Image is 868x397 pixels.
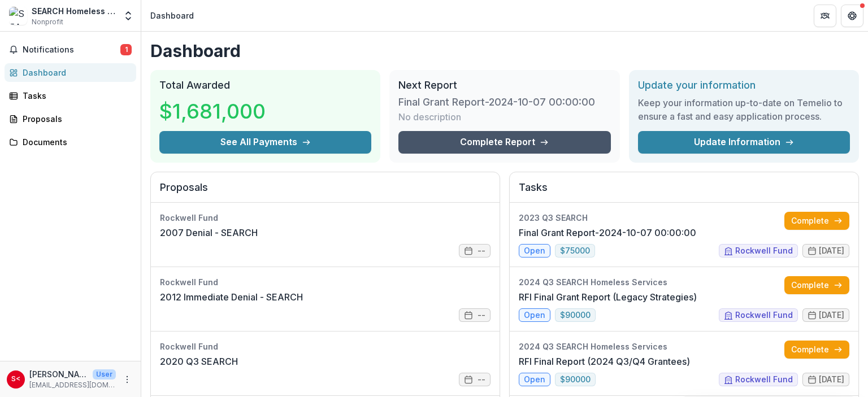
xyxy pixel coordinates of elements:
[23,45,120,55] span: Notifications
[9,7,27,25] img: SEARCH Homeless Services
[159,131,371,154] button: See All Payments
[519,290,697,304] a: RFI Final Grant Report (Legacy Strategies)
[398,79,610,91] h2: Next Report
[519,226,696,239] a: Final Grant Report-2024-10-07 00:00:00
[120,373,134,386] button: More
[784,276,849,294] a: Complete
[11,376,20,383] div: Sondee Chalcraft <schalcraft@searchhomeless.org>
[638,96,850,123] h3: Keep your information up-to-date on Temelio to ensure a fast and easy application process.
[5,63,136,82] a: Dashboard
[150,10,194,21] div: Dashboard
[159,79,371,91] h2: Total Awarded
[841,5,863,27] button: Get Help
[159,96,266,126] h3: $1,681,000
[23,67,127,78] div: Dashboard
[32,17,63,27] span: Nonprofit
[160,226,258,239] a: 2007 Denial - SEARCH
[398,96,595,108] h3: Final Grant Report-2024-10-07 00:00:00
[638,131,850,154] a: Update Information
[120,5,136,27] button: Open entity switcher
[23,90,127,102] div: Tasks
[93,369,116,379] p: User
[5,86,136,105] a: Tasks
[146,7,198,24] nav: breadcrumb
[160,290,303,304] a: 2012 Immediate Denial - SEARCH
[5,110,136,128] a: Proposals
[5,41,136,59] button: Notifications1
[160,181,491,203] h2: Proposals
[29,368,88,380] p: [PERSON_NAME] <[EMAIL_ADDRESS][DOMAIN_NAME]>
[784,341,849,359] a: Complete
[23,136,127,148] div: Documents
[398,110,461,124] p: No description
[32,5,116,17] div: SEARCH Homeless Services
[150,41,859,61] h1: Dashboard
[814,5,836,27] button: Partners
[5,133,136,151] a: Documents
[519,181,849,203] h2: Tasks
[23,113,127,125] div: Proposals
[398,131,610,154] a: Complete Report
[784,212,849,230] a: Complete
[160,355,238,368] a: 2020 Q3 SEARCH
[519,355,690,368] a: RFI Final Report (2024 Q3/Q4 Grantees)
[638,79,850,91] h2: Update your information
[120,44,132,55] span: 1
[29,380,116,390] p: [EMAIL_ADDRESS][DOMAIN_NAME]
